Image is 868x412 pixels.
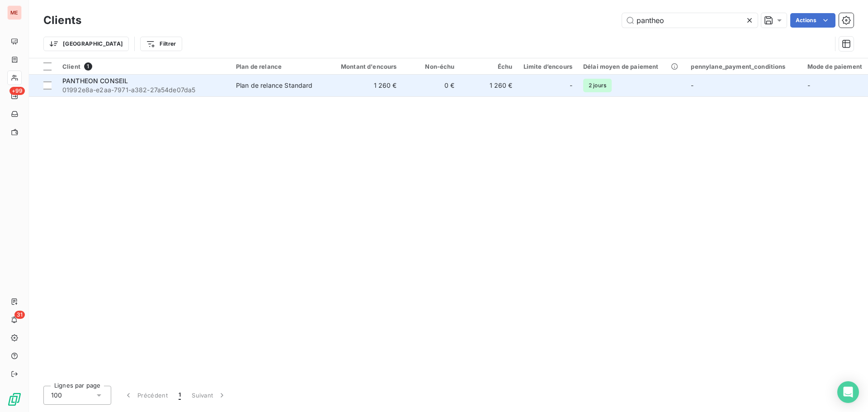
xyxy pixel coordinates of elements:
[402,75,460,96] td: 0 €
[9,87,25,95] span: +99
[14,311,25,319] span: 31
[51,391,62,400] span: 100
[583,79,612,92] span: 2 jours
[583,63,680,70] div: Délai moyen de paiement
[62,77,128,85] span: PANTHEON CONSEIL
[524,63,572,70] div: Limite d’encours
[118,386,173,405] button: Précédent
[62,85,225,95] span: 01992e8a-e2aa-7971-a382-27a54de07da5
[570,81,572,90] span: -
[173,386,186,405] button: 1
[325,75,402,96] td: 1 260 €
[62,63,80,70] span: Client
[7,392,22,407] img: Logo LeanPay
[691,81,693,89] span: -
[807,81,810,89] span: -
[140,37,182,51] button: Filtrer
[7,5,22,20] div: ME
[837,381,859,403] div: Open Intercom Messenger
[43,12,81,28] h3: Clients
[330,63,397,70] div: Montant d'encours
[236,63,319,70] div: Plan de relance
[460,75,518,96] td: 1 260 €
[466,63,513,70] div: Échu
[43,37,129,51] button: [GEOGRAPHIC_DATA]
[186,386,232,405] button: Suivant
[691,63,796,70] div: pennylane_payment_conditions
[622,13,758,28] input: Rechercher
[236,81,313,90] div: Plan de relance Standard
[790,13,835,28] button: Actions
[179,391,181,400] span: 1
[84,62,92,71] span: 1
[408,63,455,70] div: Non-échu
